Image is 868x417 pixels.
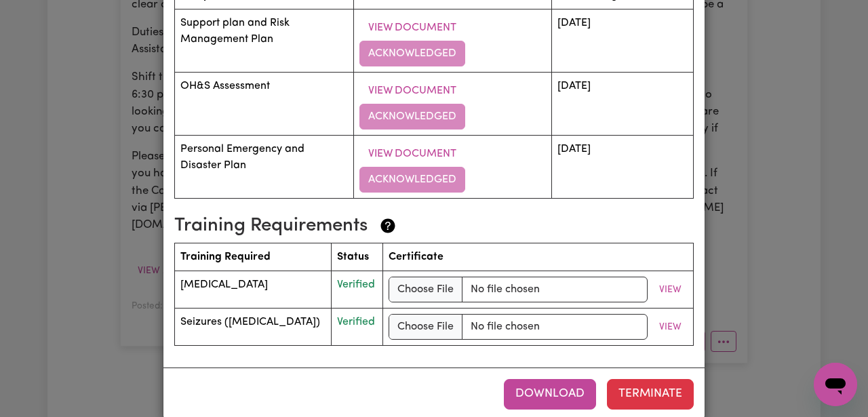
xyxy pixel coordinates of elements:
button: View Document [359,141,465,167]
th: Status [332,243,383,271]
td: Seizures ([MEDICAL_DATA]) [175,309,332,346]
td: [DATE] [551,135,693,198]
button: View Document [359,15,465,41]
th: Certificate [382,243,693,271]
span: Verified [337,279,375,290]
td: Support plan and Risk Management Plan [175,9,354,72]
td: [DATE] [551,9,693,72]
td: Personal Emergency and Disaster Plan [175,135,354,198]
button: View Document [359,78,465,104]
iframe: Button to launch messaging window [814,363,857,406]
button: Terminate this contract [607,379,694,409]
h3: Training Requirements [174,215,683,238]
button: View [653,279,688,300]
span: Verified [337,317,375,327]
td: OH&S Assessment [175,72,354,135]
button: View [653,317,688,338]
td: [MEDICAL_DATA] [175,271,332,309]
th: Training Required [175,243,332,271]
button: Download contract [504,379,596,409]
td: [DATE] [551,72,693,135]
